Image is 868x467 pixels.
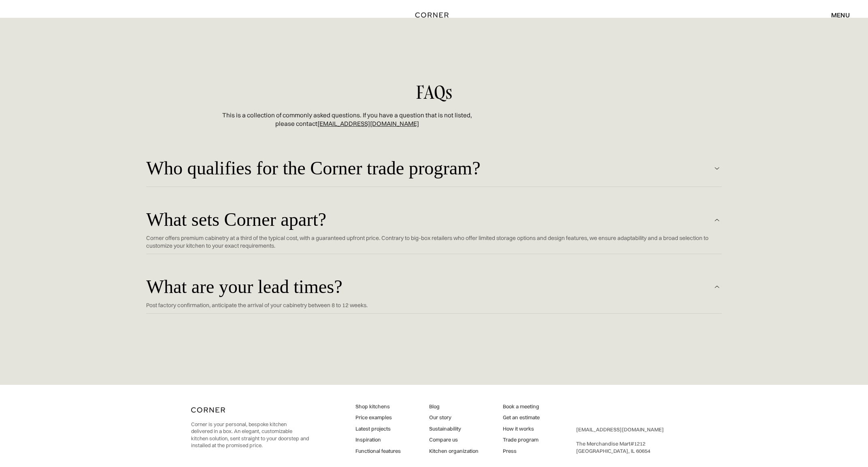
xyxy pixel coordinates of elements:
[503,414,540,421] a: Get an estimate
[576,426,664,454] div: ‍ The Merchandise Mart #1212 ‍ [GEOGRAPHIC_DATA], IL 60654
[355,425,401,433] a: Latest projects
[219,111,474,128] p: This is a collection of commonly asked questions. If you have a question that is not listed, plea...
[191,421,309,449] p: Corner is your personal, bespoke kitchen delivered in a box. An elegant, customizable kitchen sol...
[146,158,712,179] div: Who qualifies for the Corner trade program?
[355,403,401,410] a: Shop kitchens
[146,277,712,297] div: What are your lead times?
[823,8,850,22] div: menu
[355,448,401,455] a: Functional features
[355,436,401,444] a: Inspiration
[355,414,401,421] a: Price examples
[576,426,664,433] a: [EMAIL_ADDRESS][DOMAIN_NAME]
[503,448,540,455] a: Press
[416,83,452,102] h3: FAQs
[429,414,479,421] a: Our story
[503,436,540,444] a: Trade program
[317,120,419,127] a: [EMAIL_ADDRESS][DOMAIN_NAME]
[831,12,850,18] div: menu
[429,448,479,455] a: Kitchen organization
[146,234,709,250] p: Corner offers premium cabinetry at a third of the typical cost, with a guaranteed upfront price. ...
[429,436,479,444] a: Compare us
[146,301,709,309] p: Post factory confirmation, anticipate the arrival of your cabinetry between 8 to 12 weeks.
[429,403,479,410] a: Blog
[429,425,479,433] a: Sustainability
[503,425,540,433] a: How it works
[399,10,469,20] a: home
[146,210,712,230] div: What sets Corner apart?
[503,403,540,410] a: Book a meeting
